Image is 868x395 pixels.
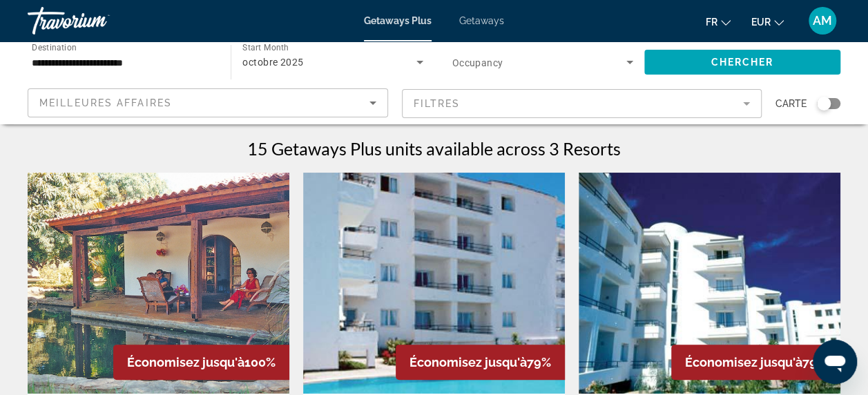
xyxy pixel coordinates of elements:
h1: 15 Getaways Plus units available across 3 Resorts [247,138,621,159]
span: Destination [32,42,77,52]
span: Carte [775,94,807,113]
button: Change currency [751,12,784,32]
span: Chercher [711,57,773,68]
a: Travorium [28,3,166,39]
img: 5888E01X.jpg [28,173,289,394]
div: 79% [671,345,840,380]
span: octobre 2025 [242,57,303,68]
span: Économisez jusqu'à [127,355,244,369]
div: 79% [396,345,565,380]
button: Filter [402,88,762,119]
span: EUR [751,17,771,28]
button: Chercher [644,50,840,75]
img: ii_coy1.jpg [579,173,840,394]
span: Meilleures affaires [39,97,172,108]
a: Getaways [459,15,504,26]
iframe: Bouton de lancement de la fenêtre de messagerie [813,340,857,384]
button: User Menu [804,6,840,35]
div: 100% [113,345,289,380]
a: Getaways Plus [364,15,432,26]
span: AM [813,14,832,28]
span: Économisez jusqu'à [685,355,802,369]
img: ii_cym1.jpg [303,173,565,394]
span: Économisez jusqu'à [409,355,527,369]
mat-select: Sort by [39,95,376,111]
span: fr [706,17,717,28]
button: Change language [706,12,731,32]
span: Start Month [242,43,289,52]
span: Occupancy [452,57,503,68]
